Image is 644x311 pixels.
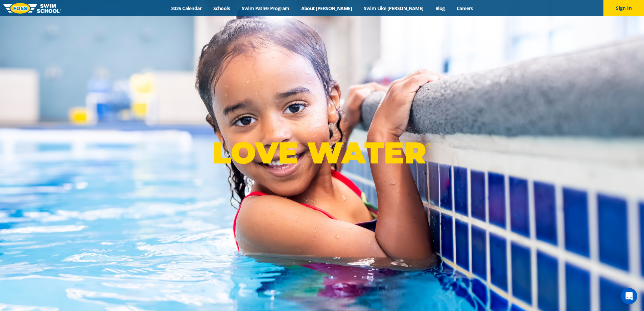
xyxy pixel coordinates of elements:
p: LOVE WATER [213,135,431,171]
a: Swim Like [PERSON_NAME] [358,5,430,12]
sup: ® [426,141,431,150]
div: Open Intercom Messenger [621,288,637,304]
img: FOSS Swim School Logo [3,3,61,14]
a: 2025 Calendar [165,5,208,12]
a: About [PERSON_NAME] [295,5,358,12]
a: Schools [208,5,236,12]
a: Careers [451,5,479,12]
a: Blog [429,5,451,12]
a: Swim Path® Program [236,5,295,12]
